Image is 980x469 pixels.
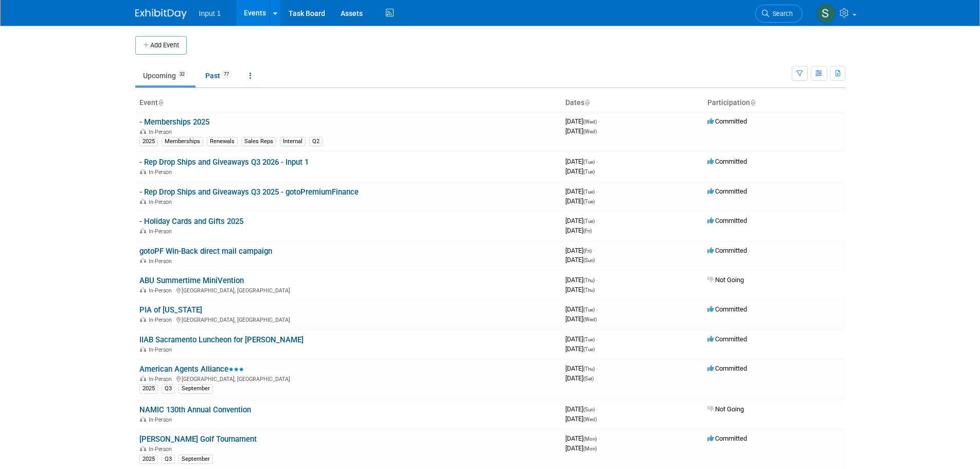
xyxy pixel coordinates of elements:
[596,158,598,165] span: -
[139,276,244,285] a: ABU Summertime MiniVention
[139,364,244,374] a: American Agents Alliance
[707,276,744,284] span: Not Going
[565,345,595,353] span: [DATE]
[583,307,595,312] span: (Tue)
[565,187,598,195] span: [DATE]
[583,366,595,372] span: (Thu)
[596,276,598,284] span: -
[149,416,175,423] span: In-Person
[565,435,600,442] span: [DATE]
[162,384,175,393] div: Q3
[162,137,203,146] div: Memberships
[707,305,747,313] span: Committed
[140,199,146,204] img: In-Person Event
[769,10,793,18] span: Search
[140,258,146,263] img: In-Person Event
[583,416,597,422] span: (Wed)
[583,159,595,165] span: (Tue)
[565,158,598,165] span: [DATE]
[139,158,309,167] a: - Rep Drop Ships and Giveaways Q3 2026 - Input 1
[596,405,598,413] span: -
[158,98,163,107] a: Sort by Event Name
[583,346,595,352] span: (Tue)
[596,217,598,224] span: -
[707,335,747,343] span: Committed
[584,98,590,107] a: Sort by Start Date
[139,217,243,226] a: - Holiday Cards and Gifts 2025
[707,435,747,442] span: Committed
[583,277,595,283] span: (Thu)
[565,117,600,125] span: [DATE]
[139,374,557,383] div: [GEOGRAPHIC_DATA], [GEOGRAPHIC_DATA]
[707,217,747,224] span: Committed
[140,317,146,322] img: In-Person Event
[565,286,595,293] span: [DATE]
[707,405,744,413] span: Not Going
[135,36,187,55] button: Add Event
[583,129,597,134] span: (Wed)
[583,407,595,412] span: (Sun)
[703,94,845,112] th: Participation
[583,228,592,234] span: (Fri)
[149,228,175,235] span: In-Person
[565,305,598,313] span: [DATE]
[565,217,598,224] span: [DATE]
[565,227,592,234] span: [DATE]
[707,158,747,165] span: Committed
[140,169,146,174] img: In-Person Event
[139,405,251,414] a: NAMIC 130th Annual Convention
[565,444,597,452] span: [DATE]
[750,98,755,107] a: Sort by Participation Type
[565,415,597,423] span: [DATE]
[179,455,213,464] div: September
[596,187,598,195] span: -
[140,287,146,292] img: In-Person Event
[816,4,835,23] img: Susan Stout
[583,376,594,381] span: (Sat)
[598,117,600,125] span: -
[221,71,232,78] span: 77
[583,119,597,125] span: (Wed)
[241,137,276,146] div: Sales Reps
[149,446,175,453] span: In-Person
[280,137,306,146] div: Internal
[139,315,557,323] div: [GEOGRAPHIC_DATA], [GEOGRAPHIC_DATA]
[139,247,272,256] a: gotoPF Win-Back direct mail campaign
[207,137,238,146] div: Renewals
[583,199,595,204] span: (Tue)
[565,364,598,372] span: [DATE]
[139,455,158,464] div: 2025
[135,9,187,19] img: ExhibitDay
[140,416,146,422] img: In-Person Event
[176,71,188,78] span: 32
[596,305,598,313] span: -
[565,374,594,382] span: [DATE]
[565,256,595,264] span: [DATE]
[149,346,175,353] span: In-Person
[565,197,595,205] span: [DATE]
[583,189,595,195] span: (Tue)
[565,127,597,135] span: [DATE]
[583,218,595,224] span: (Tue)
[149,258,175,265] span: In-Person
[139,286,557,294] div: [GEOGRAPHIC_DATA], [GEOGRAPHIC_DATA]
[139,137,158,146] div: 2025
[140,228,146,233] img: In-Person Event
[140,376,146,381] img: In-Person Event
[565,405,598,413] span: [DATE]
[198,66,240,85] a: Past77
[593,247,595,254] span: -
[565,315,597,323] span: [DATE]
[149,169,175,176] span: In-Person
[561,94,703,112] th: Dates
[583,169,595,175] span: (Tue)
[149,317,175,323] span: In-Person
[565,167,595,175] span: [DATE]
[598,435,600,442] span: -
[755,5,803,23] a: Search
[139,435,257,444] a: [PERSON_NAME] Golf Tournament
[707,247,747,254] span: Committed
[565,335,598,343] span: [DATE]
[199,9,221,18] span: Input 1
[149,376,175,383] span: In-Person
